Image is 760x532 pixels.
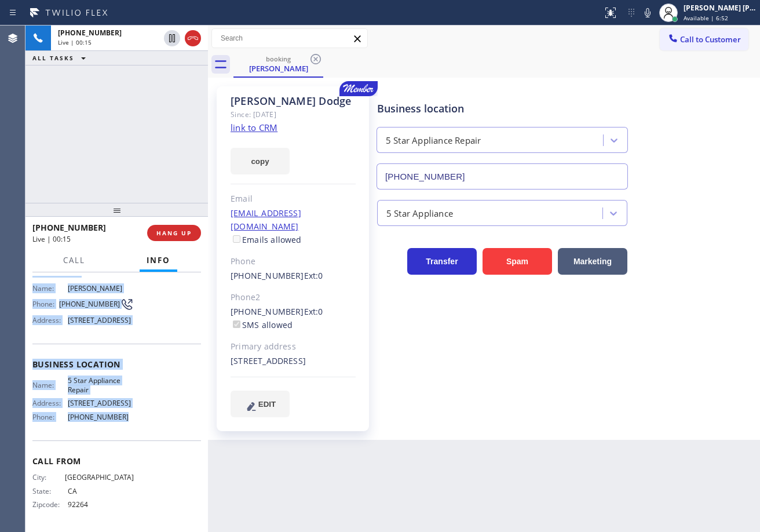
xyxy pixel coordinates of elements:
[63,255,85,265] span: Call
[59,300,120,308] span: [PHONE_NUMBER]
[233,235,240,243] input: Emails allowed
[140,249,177,272] button: Info
[231,340,356,354] div: Primary address
[32,300,59,308] span: Phone:
[231,94,356,108] div: [PERSON_NAME] Dodge
[684,14,728,22] span: Available | 6:52
[32,284,68,293] span: Name:
[640,5,656,21] button: Mute
[235,52,322,76] div: Corinne Dodge
[185,30,201,46] button: Hang up
[231,148,290,174] button: copy
[32,381,68,389] span: Name:
[68,316,134,325] span: [STREET_ADDRESS]
[32,413,68,421] span: Phone:
[377,101,627,116] div: Business location
[235,54,322,63] div: booking
[68,500,134,509] span: 92264
[377,163,628,190] input: Phone Number
[156,229,192,237] span: HANG UP
[25,51,97,65] button: ALL TASKS
[32,222,106,233] span: [PHONE_NUMBER]
[231,122,277,133] a: link to CRM
[231,270,304,281] a: [PHONE_NUMBER]
[147,255,170,265] span: Info
[386,134,481,147] div: 5 Star Appliance Repair
[258,400,276,409] span: EDIT
[32,456,201,467] span: Call From
[231,306,304,317] a: [PHONE_NUMBER]
[231,108,356,121] div: Since: [DATE]
[68,376,134,394] span: 5 Star Appliance Repair
[680,34,741,45] span: Call to Customer
[231,234,302,245] label: Emails allowed
[68,399,134,407] span: [STREET_ADDRESS]
[32,487,68,495] span: State:
[32,473,65,482] span: City:
[32,234,71,244] span: Live | 00:15
[212,29,367,48] input: Search
[235,63,322,74] div: [PERSON_NAME]
[32,399,68,407] span: Address:
[684,3,757,13] div: [PERSON_NAME] [PERSON_NAME] Dahil
[65,473,134,482] span: [GEOGRAPHIC_DATA]
[386,206,453,220] div: 5 Star Appliance
[558,248,627,275] button: Marketing
[304,270,323,281] span: Ext: 0
[233,320,240,328] input: SMS allowed
[68,487,134,495] span: CA
[32,500,68,509] span: Zipcode:
[304,306,323,317] span: Ext: 0
[58,28,122,38] span: [PHONE_NUMBER]
[147,225,201,241] button: HANG UP
[32,54,74,62] span: ALL TASKS
[231,291,356,304] div: Phone2
[231,319,293,330] label: SMS allowed
[68,413,134,421] span: [PHONE_NUMBER]
[164,30,180,46] button: Hold Customer
[58,38,92,46] span: Live | 00:15
[32,316,68,325] span: Address:
[407,248,477,275] button: Transfer
[483,248,552,275] button: Spam
[231,207,301,232] a: [EMAIL_ADDRESS][DOMAIN_NAME]
[231,355,356,368] div: [STREET_ADDRESS]
[660,28,748,50] button: Call to Customer
[231,391,290,417] button: EDIT
[68,284,134,293] span: [PERSON_NAME]
[231,255,356,268] div: Phone
[231,192,356,206] div: Email
[56,249,92,272] button: Call
[32,359,201,370] span: Business location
